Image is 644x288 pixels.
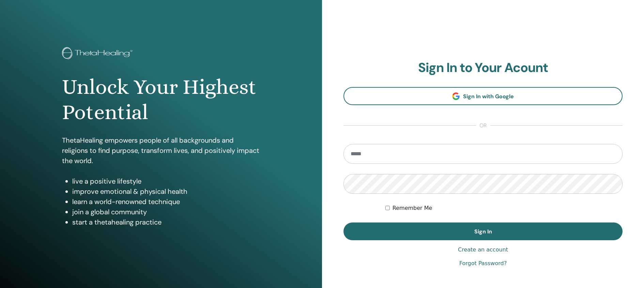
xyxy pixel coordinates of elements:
[62,74,260,125] h1: Unlock Your Highest Potential
[72,217,260,227] li: start a thetahealing practice
[463,93,514,100] span: Sign In with Google
[385,204,623,212] div: Keep me authenticated indefinitely or until I manually logout
[458,246,508,254] a: Create an account
[476,121,490,130] span: or
[393,204,432,212] label: Remember Me
[459,259,507,268] a: Forgot Password?
[343,222,623,240] button: Sign In
[72,197,260,207] li: learn a world-renowned technique
[72,176,260,186] li: live a positive lifestyle
[474,228,492,235] span: Sign In
[72,207,260,217] li: join a global community
[343,87,623,105] a: Sign In with Google
[72,186,260,197] li: improve emotional & physical health
[62,135,260,166] p: ThetaHealing empowers people of all backgrounds and religions to find purpose, transform lives, a...
[343,60,623,76] h2: Sign In to Your Acount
